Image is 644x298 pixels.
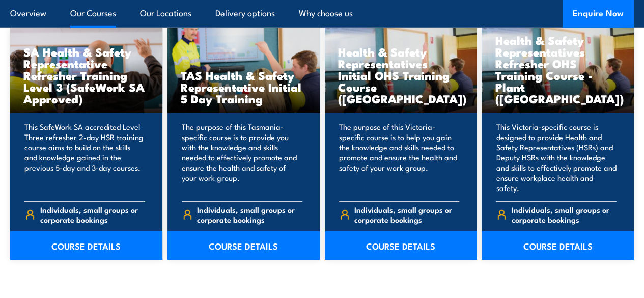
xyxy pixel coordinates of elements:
[182,122,302,193] p: The purpose of this Tasmania-specific course is to provide you with the knowledge and skills need...
[338,46,464,104] h3: Health & Safety Representatives Initial OHS Training Course ([GEOGRAPHIC_DATA])
[167,231,320,260] a: COURSE DETAILS
[197,205,302,224] span: Individuals, small groups or corporate bookings
[10,231,162,260] a: COURSE DETAILS
[496,122,617,193] p: This Victoria-specific course is designed to provide Health and Safety Representatives (HSRs) and...
[40,205,145,224] span: Individuals, small groups or corporate bookings
[495,34,621,104] h3: Health & Safety Representatives Refresher OHS Training Course - Plant ([GEOGRAPHIC_DATA])
[181,69,306,104] h3: TAS Health & Safety Representative Initial 5 Day Training
[354,205,459,224] span: Individuals, small groups or corporate bookings
[339,122,460,193] p: The purpose of this Victoria-specific course is to help you gain the knowledge and skills needed ...
[512,205,617,224] span: Individuals, small groups or corporate bookings
[482,231,634,260] a: COURSE DETAILS
[325,231,477,260] a: COURSE DETAILS
[24,122,145,193] p: This SafeWork SA accredited Level Three refresher 2-day HSR training course aims to build on the ...
[23,46,149,104] h3: SA Health & Safety Representative Refresher Training Level 3 (SafeWork SA Approved)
